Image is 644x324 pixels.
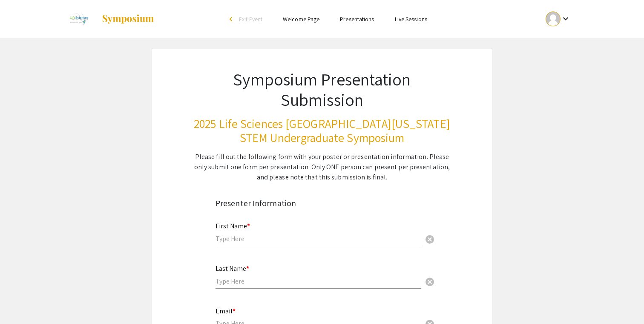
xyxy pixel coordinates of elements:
button: Clear [421,273,438,290]
h3: 2025 Life Sciences [GEOGRAPHIC_DATA][US_STATE] STEM Undergraduate Symposium [193,117,451,145]
a: Live Sessions [395,15,427,23]
div: Please fill out the following form with your poster or presentation information. Please only subm... [193,152,451,182]
span: cancel [425,234,435,244]
iframe: Chat [6,286,36,318]
img: Symposium by ForagerOne [101,14,155,24]
mat-label: Email [216,307,236,315]
span: Exit Event [239,15,262,23]
div: arrow_back_ios [230,17,235,22]
span: cancel [425,277,435,287]
input: Type Here [216,277,421,286]
button: Clear [421,230,438,247]
mat-label: Last Name [216,264,249,273]
input: Type Here [216,234,421,243]
button: Expand account dropdown [537,9,580,28]
h1: Symposium Presentation Submission [193,69,451,110]
div: Presenter Information [216,197,428,210]
a: 2025 Life Sciences South Florida STEM Undergraduate Symposium [64,9,155,30]
mat-icon: Expand account dropdown [561,14,571,24]
a: Presentations [340,15,374,23]
a: Welcome Page [283,15,319,23]
mat-label: First Name [216,222,250,230]
img: 2025 Life Sciences South Florida STEM Undergraduate Symposium [64,9,93,30]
